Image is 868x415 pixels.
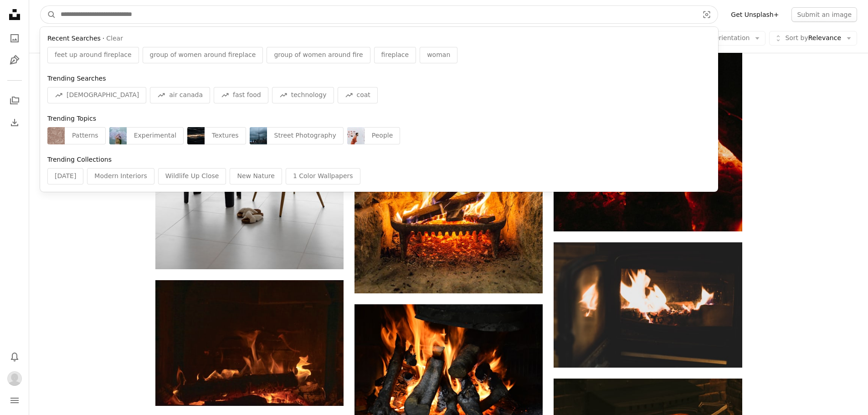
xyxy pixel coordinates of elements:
a: a fire burning in a fireplace with lots of logs [354,363,543,371]
span: woman [427,51,450,60]
img: Avatar of user Kate Shaffer [7,371,22,386]
div: Modern Interiors [87,168,154,184]
span: Trending Topics [47,115,96,122]
a: a fire burning in a fireplace with lots of wood [155,338,344,347]
button: Orientation [698,31,765,46]
span: feet up around fireplace [55,51,132,60]
a: Photos [5,29,24,47]
div: People [365,127,401,144]
div: Patterns [65,127,106,144]
span: group of women around fireplace [150,51,256,60]
span: Sort by [785,34,808,41]
a: a fire burning inside of a wood burning stove [554,301,742,309]
span: Trending Searches [47,75,106,82]
button: Sort byRelevance [769,31,857,46]
img: photo-1756232684964-09e6bee67c30 [187,127,205,144]
span: Recent Searches [47,34,101,43]
button: Visual search [696,6,718,23]
img: a fire burning in a fireplace with lots of wood [155,280,344,405]
span: Relevance [785,34,841,43]
img: premium_photo-1755890950394-d560a489a3c6 [109,127,127,144]
span: Orientation [714,34,750,41]
img: a fire burning inside of a wood burning stove [554,242,742,368]
div: Experimental [127,127,184,144]
span: fast food [233,91,261,100]
img: photo-1756135154174-add625f8721a [250,127,267,144]
span: Trending Collections [47,156,112,163]
span: fireplace [381,51,409,60]
div: · [47,34,711,43]
span: [DEMOGRAPHIC_DATA] [67,91,139,100]
a: Download History [5,113,24,132]
button: Profile [5,369,24,388]
a: Get Unsplash+ [725,7,784,22]
div: Wildlife Up Close [158,168,226,184]
span: coat [357,91,370,100]
a: Collections [5,92,24,110]
div: Textures [205,127,246,144]
div: [DATE] [47,168,83,184]
span: technology [291,91,327,100]
div: Street Photography [267,127,344,144]
a: Home — Unsplash [5,5,24,26]
button: Submit an image [791,7,857,22]
button: Clear [106,34,123,43]
span: group of women around fire [274,51,363,60]
img: premium_vector-1736967617027-c9f55396949f [47,127,65,144]
a: Illustrations [5,51,24,69]
div: 1 Color Wallpapers [286,168,360,184]
button: Menu [5,391,24,410]
button: Search Unsplash [41,6,56,23]
button: Notifications [5,348,24,366]
div: New Nature [230,168,282,184]
form: Find visuals sitewide [40,5,718,24]
span: air canada [169,91,203,100]
img: premium_photo-1756163700959-70915d58a694 [347,127,365,144]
